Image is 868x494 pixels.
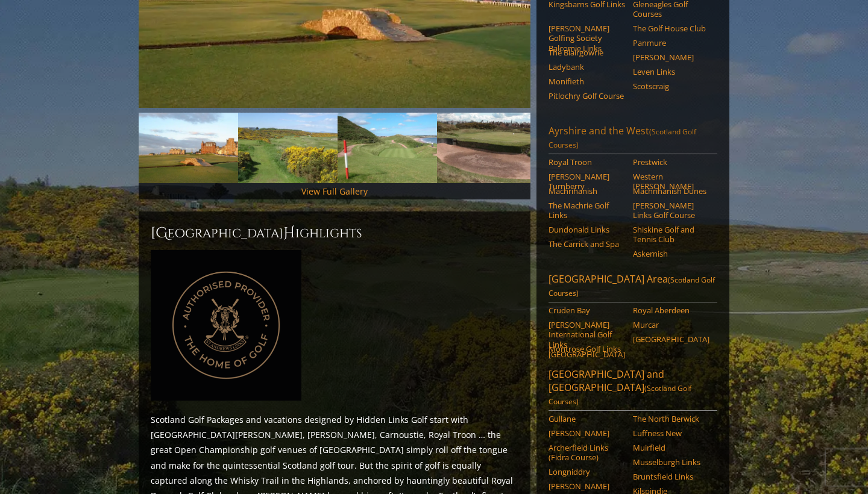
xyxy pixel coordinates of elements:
[633,472,709,481] a: Bruntsfield Links
[549,157,625,167] a: Royal Troon
[549,428,625,438] a: [PERSON_NAME]
[549,172,625,192] a: [PERSON_NAME] Turnberry
[549,124,717,154] a: Ayrshire and the West(Scotland Golf Courses)
[549,305,625,315] a: Cruden Bay
[549,201,625,220] a: The Machrie Golf Links
[549,272,717,302] a: [GEOGRAPHIC_DATA] Area(Scotland Golf Courses)
[549,320,625,359] a: [PERSON_NAME] International Golf Links [GEOGRAPHIC_DATA]
[633,249,709,258] a: Askernish
[549,367,717,411] a: [GEOGRAPHIC_DATA] and [GEOGRAPHIC_DATA](Scotland Golf Courses)
[549,467,625,477] a: Longniddry
[549,344,625,354] a: Montrose Golf Links
[549,481,625,491] a: [PERSON_NAME]
[283,224,295,243] span: H
[633,305,709,315] a: Royal Aberdeen
[549,225,625,234] a: Dundonald Links
[633,52,709,62] a: [PERSON_NAME]
[549,239,625,249] a: The Carrick and Spa
[633,201,709,220] a: [PERSON_NAME] Links Golf Course
[549,414,625,424] a: Gullane
[633,320,709,330] a: Murcar
[633,81,709,91] a: Scotscraig
[301,186,368,197] a: View Full Gallery
[549,186,625,196] a: Machrihanish
[633,457,709,467] a: Musselburgh Links
[633,414,709,424] a: The North Berwick
[633,67,709,77] a: Leven Links
[549,443,625,463] a: Archerfield Links (Fidra Course)
[633,428,709,438] a: Luffness New
[633,225,709,245] a: Shiskine Golf and Tennis Club
[633,334,709,344] a: [GEOGRAPHIC_DATA]
[633,172,709,192] a: Western [PERSON_NAME]
[633,186,709,196] a: Machrihanish Dunes
[151,224,518,243] h2: [GEOGRAPHIC_DATA] ighlights
[549,23,625,53] a: [PERSON_NAME] Golfing Society Balcomie Links
[633,443,709,452] a: Muirfield
[549,91,625,101] a: Pitlochry Golf Course
[633,23,709,33] a: The Golf House Club
[549,62,625,72] a: Ladybank
[549,48,625,57] a: The Blairgowrie
[633,38,709,48] a: Panmure
[633,157,709,167] a: Prestwick
[549,77,625,86] a: Monifieth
